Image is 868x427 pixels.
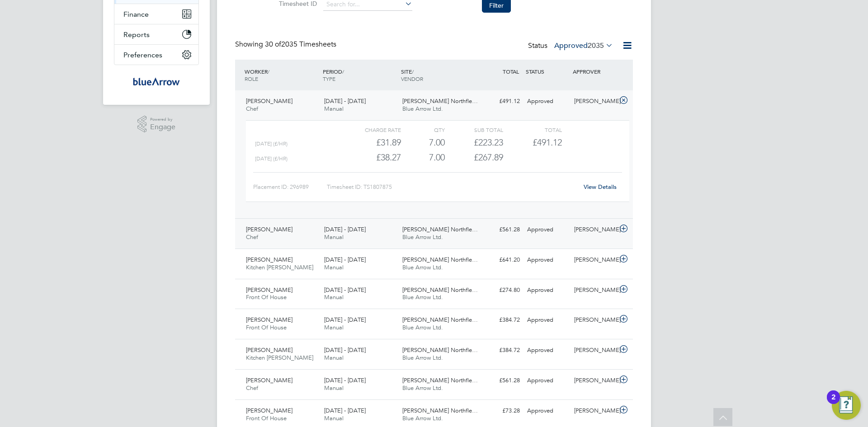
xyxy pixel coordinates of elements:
div: Approved [524,313,571,328]
div: APPROVER [571,63,618,80]
span: TOTAL [503,68,519,75]
span: Manual [324,414,344,422]
div: [PERSON_NAME] [571,404,618,418]
span: [PERSON_NAME] [246,346,292,354]
div: [PERSON_NAME] [571,373,618,388]
span: Blue Arrow Ltd. [402,233,443,241]
span: [DATE] - [DATE] [324,256,366,263]
div: Sub Total [445,124,503,135]
span: £491.12 [533,137,562,148]
span: Engage [150,123,175,131]
div: £73.28 [476,404,524,418]
label: Approved [554,41,613,50]
span: Manual [324,293,344,301]
span: [DATE] - [DATE] [324,286,366,294]
div: Approved [524,373,571,388]
div: PERIOD [321,63,399,87]
span: / [412,68,414,75]
span: Blue Arrow Ltd. [402,324,443,331]
span: [PERSON_NAME] Northfle… [402,376,478,384]
span: Manual [324,105,344,113]
span: Reports [123,30,150,39]
span: [PERSON_NAME] Northfle… [402,407,478,414]
span: [DATE] (£/HR) [255,155,288,162]
span: / [342,68,344,75]
span: 2035 [588,41,604,50]
div: 2 [831,397,835,409]
div: Approved [524,283,571,298]
span: [DATE] - [DATE] [324,316,366,324]
div: £561.28 [476,373,524,388]
div: WORKER [242,63,321,87]
span: Manual [324,324,344,331]
span: [DATE] - [DATE] [324,225,366,233]
span: Front Of House [246,324,287,331]
span: Blue Arrow Ltd. [402,293,443,301]
div: [PERSON_NAME] [571,313,618,328]
span: VENDOR [401,75,423,82]
span: [DATE] - [DATE] [324,346,366,354]
span: Manual [324,384,344,392]
div: Approved [524,404,571,418]
div: [PERSON_NAME] [571,253,618,267]
span: Blue Arrow Ltd. [402,105,443,113]
div: [PERSON_NAME] [571,283,618,298]
span: [PERSON_NAME] Northfle… [402,346,478,354]
span: [PERSON_NAME] [246,225,292,233]
span: Blue Arrow Ltd. [402,414,443,422]
span: [PERSON_NAME] Northfle… [402,256,478,263]
span: [DATE] - [DATE] [324,376,366,384]
div: STATUS [524,63,571,80]
div: £267.89 [445,150,503,165]
span: [PERSON_NAME] [246,97,292,105]
button: Reports [114,24,198,44]
span: Front Of House [246,293,287,301]
span: Chef [246,233,258,241]
span: ROLE [245,75,258,82]
span: [DATE] - [DATE] [324,407,366,414]
div: £491.12 [476,94,524,109]
span: Blue Arrow Ltd. [402,263,443,271]
div: Total [503,124,561,135]
span: [PERSON_NAME] [246,316,292,324]
span: [PERSON_NAME] [246,376,292,384]
span: Chef [246,384,258,392]
button: Preferences [114,45,198,65]
div: £38.27 [343,150,401,165]
span: / [268,68,269,75]
span: Finance [123,10,149,19]
div: Status [528,40,615,52]
span: TYPE [323,75,335,82]
button: Finance [114,4,198,24]
span: Powered by [150,116,175,123]
span: [PERSON_NAME] Northfle… [402,286,478,294]
span: Manual [324,263,344,271]
div: £274.80 [476,283,524,298]
a: Go to home page [114,74,199,89]
span: [PERSON_NAME] [246,256,292,263]
span: Manual [324,233,344,241]
div: [PERSON_NAME] [571,222,618,237]
a: Powered byEngage [137,116,176,133]
div: £223.23 [445,135,503,150]
div: £384.72 [476,343,524,358]
div: Approved [524,222,571,237]
div: Approved [524,343,571,358]
div: £31.89 [343,135,401,150]
span: [PERSON_NAME] Northfle… [402,225,478,233]
div: QTY [401,124,445,135]
div: 7.00 [401,150,445,165]
div: Showing [235,40,338,49]
div: Timesheet ID: TS1807875 [327,180,578,194]
span: [DATE] - [DATE] [324,97,366,105]
span: [PERSON_NAME] Northfle… [402,97,478,105]
div: [PERSON_NAME] [571,94,618,109]
div: £561.28 [476,222,524,237]
span: Blue Arrow Ltd. [402,384,443,392]
div: £384.72 [476,313,524,328]
div: [PERSON_NAME] [571,343,618,358]
span: Chef [246,105,258,113]
span: 30 of [265,40,281,49]
a: View Details [584,183,617,191]
div: Approved [524,94,571,109]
